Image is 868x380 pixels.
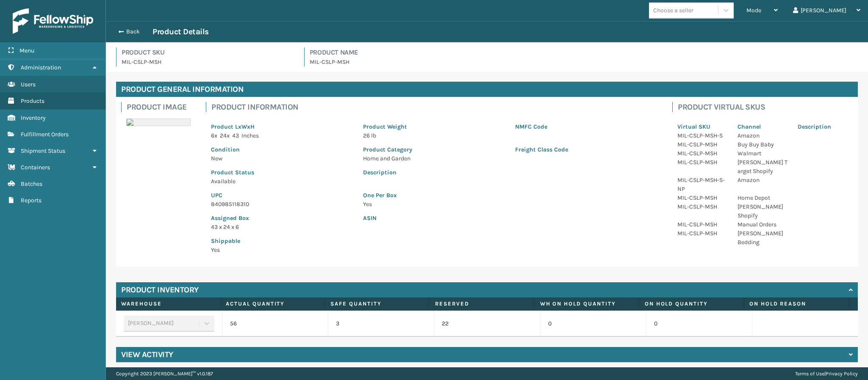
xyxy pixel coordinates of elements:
p: NMFC Code [515,122,657,131]
span: Administration [21,64,61,71]
p: Shippable [211,237,353,245]
p: Home and Garden [363,154,505,163]
p: One Per Box [363,191,657,200]
span: Products [21,97,44,105]
button: Back [114,28,153,36]
p: Available [211,177,353,186]
p: Condition [211,145,353,154]
label: Safe Quantity [330,300,424,308]
td: 0 [646,311,752,337]
span: Menu [19,47,34,54]
p: 43 x 24 x 6 [211,223,353,231]
p: Description [798,122,848,131]
td: 0 [540,311,646,337]
h4: Product Information [211,102,662,112]
a: Terms of Use [795,371,824,377]
p: Freight Class Code [515,145,657,154]
p: [PERSON_NAME] Shopify [738,202,788,220]
p: 22 [442,319,532,328]
p: MIL-CSLP-MSH-S [677,131,727,140]
p: Amazon [738,176,788,184]
label: On Hold Quantity [645,300,739,308]
p: New [211,154,353,163]
span: Inches [241,132,259,139]
p: Assigned Box [211,214,353,223]
p: [PERSON_NAME] Bedding [738,229,788,247]
span: Mode [746,7,761,14]
p: MIL-CSLP-MSH [677,229,727,238]
span: Containers [21,164,50,171]
p: Copyright 2023 [PERSON_NAME]™ v 1.0.187 [116,367,213,380]
p: Product Status [211,168,353,177]
span: Fulfillment Orders [21,131,69,138]
div: | [795,367,858,380]
h4: View Activity [121,350,173,360]
p: Amazon [738,131,788,140]
h4: Product Name [310,47,858,58]
p: MIL-CSLP-MSH [677,140,727,149]
p: MIL-CSLP-MSH [677,202,727,211]
p: Product Weight [363,122,505,131]
p: MIL-CSLP-MSH-S-NP [677,176,727,193]
h4: Product Inventory [121,285,199,295]
p: Buy Buy Baby [738,140,788,149]
p: Product LxWxH [211,122,353,131]
span: 26 lb [363,132,376,139]
span: 6 x [211,132,217,139]
p: 840985118310 [211,200,353,209]
p: UPC [211,191,353,200]
p: Yes [211,245,353,254]
a: Privacy Policy [826,371,858,377]
h3: Product Details [153,27,209,37]
label: Actual Quantity [226,300,320,308]
h4: Product Image [127,102,196,112]
p: Description [363,168,657,177]
p: Product Category [363,145,505,154]
span: 43 [232,132,239,139]
div: Choose a seller [653,6,693,15]
p: ASIN [363,214,657,223]
td: 3 [328,311,434,337]
p: MIL-CSLP-MSH [677,149,727,158]
p: Yes [363,200,657,209]
span: Users [21,81,36,88]
p: MIL-CSLP-MSH [310,58,858,66]
label: On Hold Reason [749,300,843,308]
p: Channel [738,122,788,131]
p: Virtual SKU [677,122,727,131]
span: Batches [21,180,42,187]
span: Inventory [21,114,46,121]
p: MIL-CSLP-MSH [677,158,727,167]
h4: Product Virtual SKUs [678,102,853,112]
p: Manual Orders [738,220,788,229]
label: Warehouse [121,300,215,308]
span: Reports [21,197,42,204]
label: WH On hold quantity [540,300,634,308]
p: MIL-CSLP-MSH [677,220,727,229]
img: 51104088640_40f294f443_o-scaled-700x700.jpg [126,118,191,126]
p: MIL-CSLP-MSH [122,58,294,66]
h4: Product SKU [122,47,294,58]
img: logo [13,8,93,34]
span: 24 x [220,132,230,139]
label: Reserved [435,300,529,308]
p: MIL-CSLP-MSH [677,193,727,202]
p: Walmart [738,149,788,158]
span: Shipment Status [21,147,65,154]
p: [PERSON_NAME] Target Shopify [738,158,788,176]
h4: Product General Information [116,82,858,97]
td: 56 [222,311,328,337]
p: Home Depot [738,193,788,202]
